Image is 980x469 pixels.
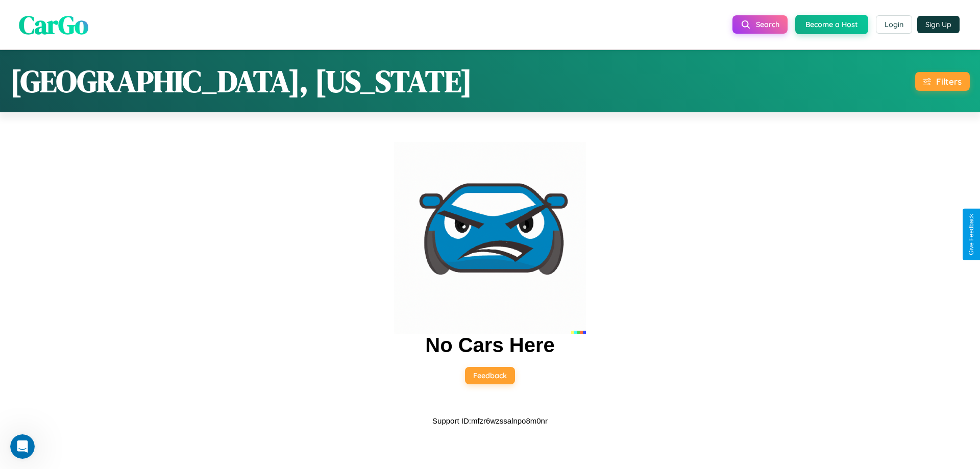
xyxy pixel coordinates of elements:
img: car [394,142,586,334]
h2: No Cars Here [425,334,554,357]
button: Login [876,15,912,34]
button: Feedback [465,367,515,384]
button: Filters [915,72,970,91]
p: Support ID: mfzr6wzssalnpo8m0nr [432,414,548,428]
span: CarGo [19,7,88,42]
button: Sign Up [917,16,960,33]
span: Search [756,20,779,29]
iframe: Intercom live chat [10,434,35,459]
div: Filters [936,76,962,87]
h1: [GEOGRAPHIC_DATA], [US_STATE] [10,60,472,102]
div: Give Feedback [968,214,975,255]
button: Become a Host [795,15,868,34]
button: Search [732,15,788,34]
